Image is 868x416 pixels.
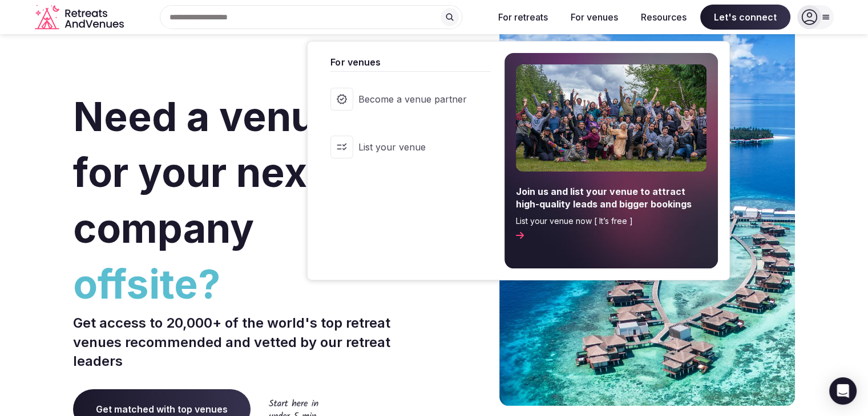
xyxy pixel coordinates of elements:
[632,5,696,30] button: Resources
[73,313,430,371] p: Get access to 20,000+ of the world's top retreat venues recommended and vetted by our retreat lea...
[516,185,706,211] span: Join us and list your venue to attract high-quality leads and bigger bookings
[358,93,466,105] span: Become a venue partner
[504,53,718,268] a: Join us and list your venue to attract high-quality leads and bigger bookingsList your venue now ...
[319,124,490,170] a: List your venue
[330,55,490,69] span: For venues
[516,64,706,172] img: For venues
[319,76,490,122] a: Become a venue partner
[489,5,557,30] button: For retreats
[358,141,466,153] span: List your venue
[516,215,706,227] span: List your venue now [ It’s free ]
[73,92,340,252] span: Need a venue for your next company
[829,377,857,405] div: Open Intercom Messenger
[73,256,430,312] span: offsite?
[35,5,126,30] svg: Retreats and Venues company logo
[562,5,627,30] button: For venues
[700,5,790,30] span: Let's connect
[35,5,126,30] a: Visit the homepage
